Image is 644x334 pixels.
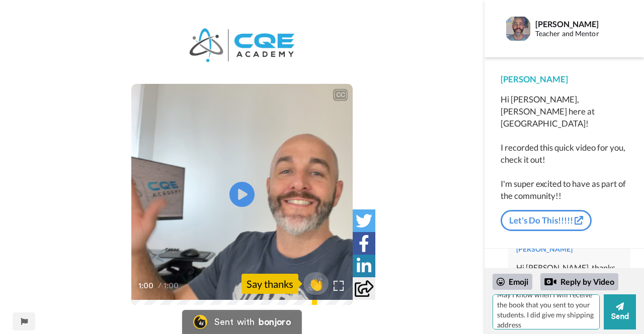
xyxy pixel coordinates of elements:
div: [PERSON_NAME] [501,73,628,85]
span: 👏 [303,276,329,292]
a: Bonjoro LogoSent withbonjoro [182,310,302,334]
div: Reply by Video [544,276,556,288]
div: Teacher and Mentor [535,30,617,38]
img: Full screen [334,281,344,291]
img: Bonjoro Logo [193,315,207,329]
span: 1:00 [164,280,181,292]
div: Emoji [493,274,532,290]
div: Reply by Video [540,273,618,290]
div: [PERSON_NAME] [516,244,622,254]
span: / [158,280,162,292]
a: Let's Do This!!!!! [501,210,592,231]
textarea: May I know when I will receive the book that you sent to your students. I did give my shipping ad... [493,294,600,329]
div: Sent with [214,317,255,326]
img: Profile Image [506,17,530,41]
div: [PERSON_NAME] [535,19,617,29]
button: Send [604,294,636,329]
div: Hi [PERSON_NAME], thanks for the welcome video! [516,262,622,285]
div: Hi [PERSON_NAME], [PERSON_NAME] here at [GEOGRAPHIC_DATA]! I recorded this quick video for you, c... [501,93,628,202]
div: bonjoro [259,317,291,326]
img: 6b92d25f-d05f-4dc8-a236-a01141ab74ab [187,27,297,64]
button: 👏 [303,272,329,295]
div: Say thanks [242,274,298,294]
div: CC [334,90,347,100]
span: 1:00 [138,280,156,292]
